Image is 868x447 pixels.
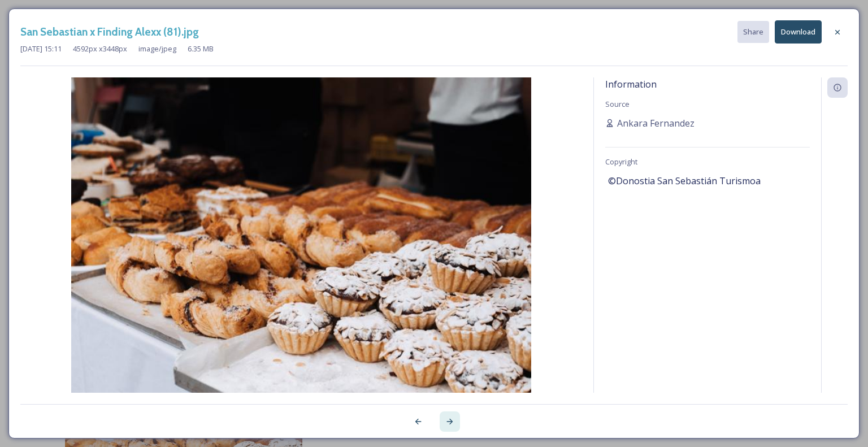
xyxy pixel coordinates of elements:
[20,77,582,423] img: San%2520Sebastian%2520x%2520Finding%2520Alexx%2520%2881%29.jpg
[20,24,199,40] h3: San Sebastian x Finding Alexx (81).jpg
[605,157,637,167] span: Copyright
[608,174,761,188] span: ©Donostia San Sebastián Turismoa
[775,20,822,44] button: Download
[188,44,214,54] span: 6.35 MB
[617,116,695,130] span: Ankara Fernandez
[605,99,630,109] span: Source
[138,44,176,54] span: image/jpeg
[20,44,62,54] span: [DATE] 15:11
[73,44,127,54] span: 4592 px x 3448 px
[737,21,769,43] button: Share
[605,78,657,90] span: Information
